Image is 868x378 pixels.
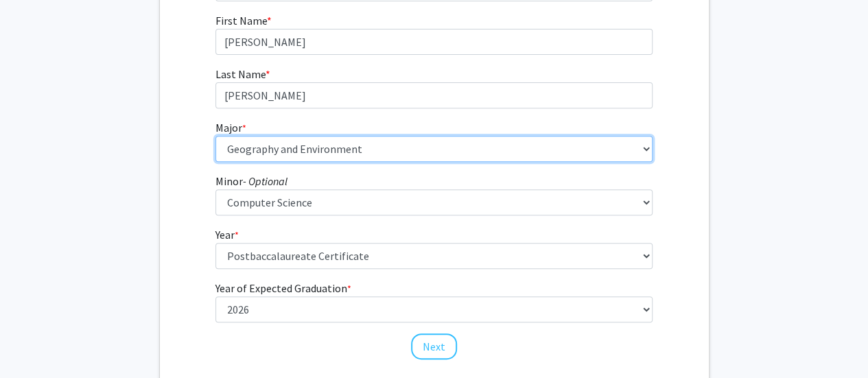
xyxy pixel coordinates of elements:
[10,316,58,368] iframe: Chat
[243,174,288,188] i: - Optional
[215,226,239,243] label: Year
[215,173,288,189] label: Minor
[411,333,457,359] button: Next
[215,14,267,27] span: First Name
[215,67,266,81] span: Last Name
[215,119,246,136] label: Major
[215,280,351,296] label: Year of Expected Graduation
